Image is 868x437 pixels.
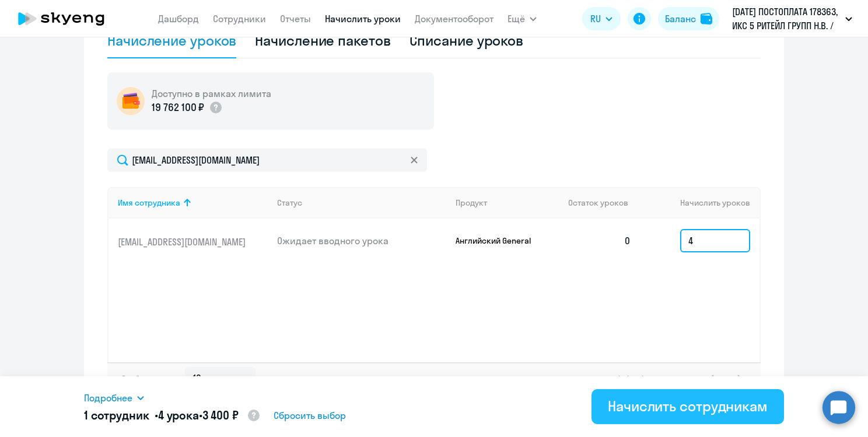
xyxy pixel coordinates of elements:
[658,7,719,30] button: Балансbalance
[568,197,640,208] div: Остаток уроков
[117,87,145,115] img: wallet-circle.png
[591,389,784,424] button: Начислить сотрудникам
[559,218,640,263] td: 0
[726,5,858,33] button: [DATE] ПОСТОПЛАТА 178363, ИКС 5 РИТЕЙЛ ГРУПП Н.В. / X5 RETAIL GROUP N.V.
[107,148,427,172] input: Поиск по имени, email, продукту или статусу
[701,13,712,25] img: balance
[732,5,841,33] p: [DATE] ПОСТОПЛАТА 178363, ИКС 5 РИТЕЙЛ ГРУПП Н.В. / X5 RETAIL GROUP N.V.
[118,233,268,248] a: [EMAIL_ADDRESS][DOMAIN_NAME]
[325,13,401,25] a: Начислить уроки
[608,397,768,415] div: Начислить сотрудникам
[415,13,494,25] a: Документооборот
[640,187,759,218] th: Начислить уроков
[158,13,199,25] a: Дашборд
[568,197,628,208] span: Остаток уроков
[456,197,487,208] div: Продукт
[84,391,132,405] span: Подробнее
[277,197,446,208] div: Статус
[582,7,621,30] button: RU
[456,197,559,208] div: Продукт
[277,234,446,247] p: Ожидает вводного урока
[107,31,236,50] div: Начисление уроков
[152,100,204,115] p: 19 762 100 ₽
[152,87,271,100] h5: Доступно в рамках лимита
[280,13,311,25] a: Отчеты
[277,197,302,208] div: Статус
[590,12,601,26] span: RU
[255,31,390,50] div: Начисление пакетов
[618,373,691,384] span: 1 - 1 из 1 сотрудника
[456,235,543,246] p: Английский General
[118,235,249,248] p: [EMAIL_ADDRESS][DOMAIN_NAME]
[508,7,537,30] button: Ещё
[202,408,239,422] span: 3 400 ₽
[508,12,525,26] span: Ещё
[84,407,261,425] h5: 1 сотрудник • •
[274,408,346,422] span: Сбросить выбор
[665,12,696,26] div: Баланс
[121,373,180,384] span: Отображать по:
[213,13,266,25] a: Сотрудники
[158,408,199,422] span: 4 урока
[118,197,180,208] div: Имя сотрудника
[118,197,268,208] div: Имя сотрудника
[409,31,524,50] div: Списание уроков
